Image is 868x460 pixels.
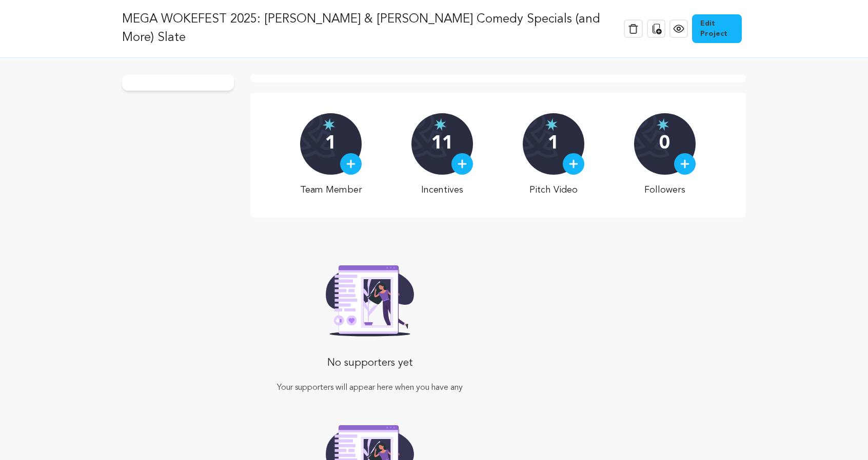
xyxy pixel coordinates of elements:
[523,183,585,197] p: Pitch Video
[246,382,494,394] p: Your supporters will appear here when you have any
[300,183,362,197] p: Team Member
[246,353,494,373] p: No supporters yet
[431,134,453,154] p: 11
[325,134,336,154] p: 1
[659,134,670,154] p: 0
[569,159,578,169] img: plus.svg
[680,159,689,169] img: plus.svg
[548,134,559,154] p: 1
[122,10,624,47] p: MEGA WOKEFEST 2025: [PERSON_NAME] & [PERSON_NAME] Comedy Specials (and More) Slate
[318,259,422,337] img: Seed&Spark Rafiki Image
[411,183,474,197] p: Incentives
[346,159,356,169] img: plus.svg
[692,14,742,43] a: Edit Project
[634,183,696,197] p: Followers
[458,159,467,169] img: plus.svg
